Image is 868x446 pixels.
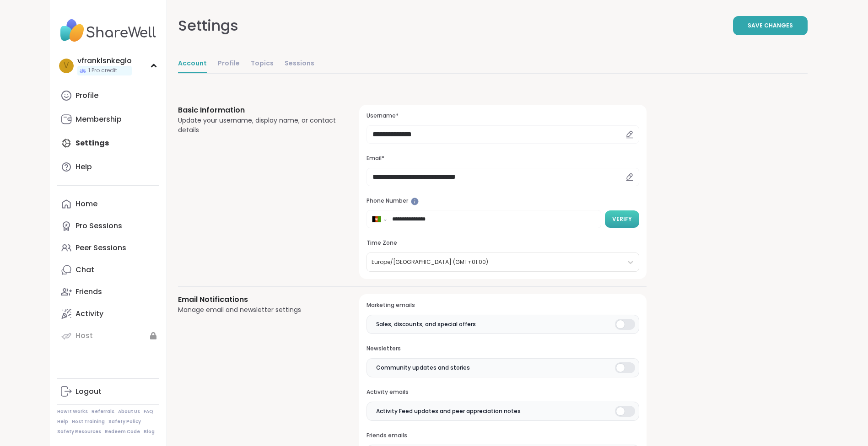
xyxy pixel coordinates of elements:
span: Sales, discounts, and special offers [376,320,476,328]
div: Settings [178,15,238,37]
a: Referrals [92,408,114,415]
div: Host [75,331,93,341]
div: Help [75,162,92,172]
iframe: Spotlight [411,198,419,205]
div: Manage email and newsletter settings [178,305,338,315]
span: Activity Feed updates and peer appreciation notes [376,407,521,415]
a: Profile [218,55,240,73]
a: Logout [57,381,159,403]
a: Pro Sessions [57,215,159,237]
div: Profile [75,91,98,101]
a: Peer Sessions [57,237,159,259]
div: Activity [75,309,103,319]
a: How It Works [57,408,88,415]
a: Host [57,325,159,347]
span: Save Changes [748,21,793,30]
a: Safety Policy [108,419,141,425]
div: Pro Sessions [75,221,122,231]
a: Help [57,156,159,178]
div: Chat [75,265,94,275]
a: Help [57,419,68,425]
button: Save Changes [733,16,808,35]
span: Verify [612,215,632,223]
h3: Activity emails [367,388,639,396]
a: Account [178,55,207,73]
a: Host Training [72,419,105,425]
h3: Phone Number [367,197,639,205]
a: Redeem Code [105,429,140,435]
a: FAQ [144,408,153,415]
div: vfranklsnkeglo [77,56,132,66]
h3: Newsletters [367,345,639,353]
a: Blog [144,429,155,435]
a: Activity [57,303,159,325]
a: Topics [251,55,274,73]
a: Sessions [285,55,314,73]
img: ShareWell Nav Logo [57,15,159,47]
span: Community updates and stories [376,364,470,372]
a: Safety Resources [57,429,101,435]
h3: Email* [367,155,639,162]
a: Membership [57,108,159,130]
div: Logout [75,387,102,397]
h3: Username* [367,112,639,120]
a: Chat [57,259,159,281]
a: About Us [118,408,140,415]
div: Friends [75,287,102,297]
button: Verify [605,210,639,228]
div: Peer Sessions [75,243,126,253]
h3: Email Notifications [178,294,338,305]
a: Home [57,193,159,215]
h3: Friends emails [367,432,639,440]
a: Friends [57,281,159,303]
h3: Marketing emails [367,301,639,309]
div: Update your username, display name, or contact details [178,116,338,135]
a: Profile [57,85,159,107]
h3: Basic Information [178,105,338,116]
div: Home [75,199,97,209]
span: v [64,60,69,72]
span: 1 Pro credit [88,67,117,75]
div: Membership [75,114,122,124]
h3: Time Zone [367,239,639,247]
